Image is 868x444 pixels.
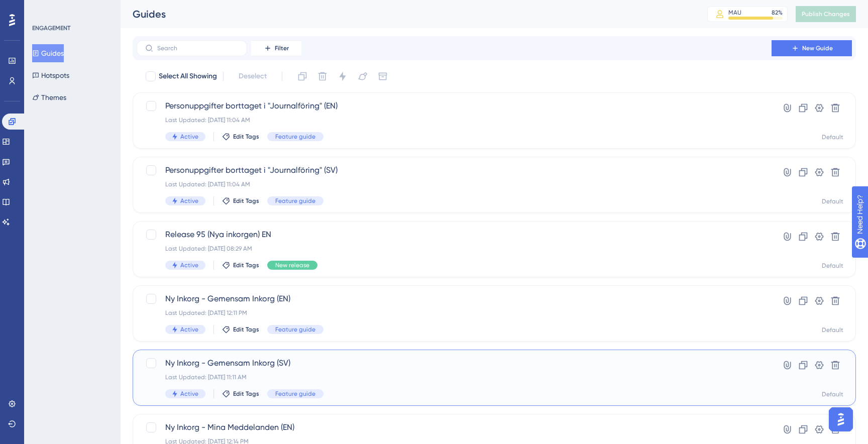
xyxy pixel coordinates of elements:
button: Publish Changes [796,6,856,22]
div: Last Updated: [DATE] 11:04 AM [165,180,743,188]
div: Last Updated: [DATE] 12:11 PM [165,309,743,317]
div: Default [822,133,843,141]
span: Select All Showing [159,70,217,82]
span: Feature guide [275,325,315,334]
span: Filter [275,44,289,52]
button: Edit Tags [222,133,259,141]
span: Active [180,261,198,269]
span: Release 95 (Nya inkorgen) EN [165,229,743,241]
span: Edit Tags [233,133,259,141]
span: Active [180,325,198,334]
div: ENGAGEMENT [32,24,70,32]
span: Feature guide [275,390,315,398]
button: Guides [32,44,64,62]
button: Hotspots [32,66,69,84]
div: Guides [133,7,682,21]
iframe: UserGuiding AI Assistant Launcher [826,404,856,434]
span: Active [180,197,198,205]
span: Ny Inkorg - Gemensam Inkorg (SV) [165,357,743,369]
span: Need Help? [24,3,63,15]
span: Edit Tags [233,325,259,334]
div: Default [822,326,843,334]
span: Active [180,133,198,141]
input: Search [157,45,239,52]
span: Feature guide [275,197,315,205]
div: Last Updated: [DATE] 11:11 AM [165,373,743,381]
button: Edit Tags [222,261,259,269]
span: New release [275,261,309,269]
button: Edit Tags [222,325,259,334]
span: Personuppgifter borttaget i "Journalföring" (SV) [165,164,743,176]
span: Ny Inkorg - Mina Meddelanden (EN) [165,421,743,433]
span: Feature guide [275,133,315,141]
div: Default [822,390,843,398]
div: Default [822,197,843,205]
span: Deselect [239,70,267,82]
button: Themes [32,88,66,106]
span: Edit Tags [233,197,259,205]
div: Last Updated: [DATE] 11:04 AM [165,116,743,124]
span: Publish Changes [802,10,850,18]
button: New Guide [772,40,852,56]
div: 82 % [772,9,783,17]
span: Active [180,390,198,398]
div: Default [822,262,843,270]
button: Deselect [230,67,276,85]
div: MAU [728,9,741,17]
span: Edit Tags [233,390,259,398]
button: Edit Tags [222,197,259,205]
button: Filter [251,40,301,56]
div: Last Updated: [DATE] 08:29 AM [165,245,743,253]
span: Edit Tags [233,261,259,269]
span: Personuppgifter borttaget i "Journalföring" (EN) [165,100,743,112]
span: New Guide [802,44,833,52]
span: Ny Inkorg - Gemensam Inkorg (EN) [165,293,743,305]
button: Edit Tags [222,390,259,398]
